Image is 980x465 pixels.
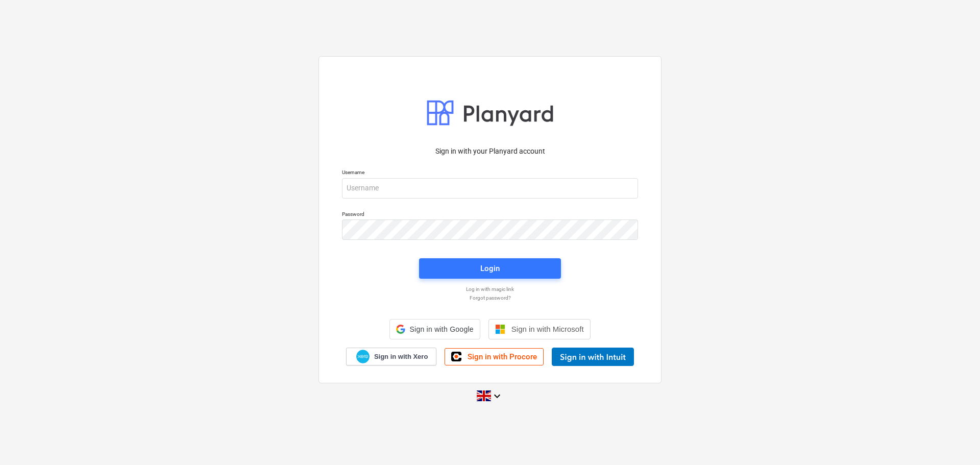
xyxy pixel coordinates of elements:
[445,348,544,365] a: Sign in with Procore
[389,319,480,339] div: Sign in with Google
[356,350,370,363] img: Xero logo
[495,324,505,334] img: Microsoft logo
[374,352,428,361] span: Sign in with Xero
[419,258,561,279] button: Login
[491,390,503,402] i: keyboard_arrow_down
[346,348,437,365] a: Sign in with Xero
[337,295,643,301] a: Forgot password?
[342,211,638,219] p: Password
[511,325,584,333] span: Sign in with Microsoft
[468,352,537,361] span: Sign in with Procore
[409,325,473,333] span: Sign in with Google
[480,262,500,275] div: Login
[337,286,643,292] a: Log in with magic link
[342,178,638,199] input: Username
[342,146,638,157] p: Sign in with your Planyard account
[342,169,638,178] p: Username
